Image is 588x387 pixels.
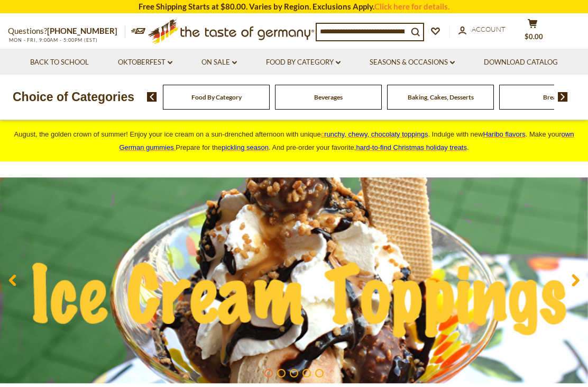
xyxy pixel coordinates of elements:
span: . [356,143,468,151]
a: Account [458,24,506,35]
a: Food By Category [191,93,242,101]
img: previous arrow [147,92,157,102]
a: Breads [543,93,563,101]
span: $0.00 [525,32,543,41]
a: Back to School [30,57,89,68]
button: $0.00 [517,19,548,45]
a: Beverages [314,93,343,101]
span: MON - FRI, 9:00AM - 5:00PM (EST) [8,37,98,43]
p: Questions? [8,24,125,38]
a: Baking, Cakes, Desserts [408,93,474,101]
span: Account [472,25,506,33]
a: [PHONE_NUMBER] [47,26,117,35]
a: hard-to-find Christmas holiday treats [356,143,467,151]
img: next arrow [558,92,568,102]
a: Seasons & Occasions [370,57,455,68]
a: crunchy, chewy, chocolaty toppings [321,130,428,138]
a: Download Catalog [484,57,558,68]
a: pickling season [222,143,269,151]
a: Click here for details. [374,2,449,11]
a: On Sale [201,57,237,68]
a: Haribo flavors [483,130,525,138]
span: August, the golden crown of summer! Enjoy your ice cream on a sun-drenched afternoon with unique ... [14,130,574,151]
a: own German gummies. [119,130,574,151]
a: Food By Category [266,57,341,68]
span: own German gummies [119,130,574,151]
span: runchy, chewy, chocolaty toppings [324,130,428,138]
a: Oktoberfest [118,57,172,68]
